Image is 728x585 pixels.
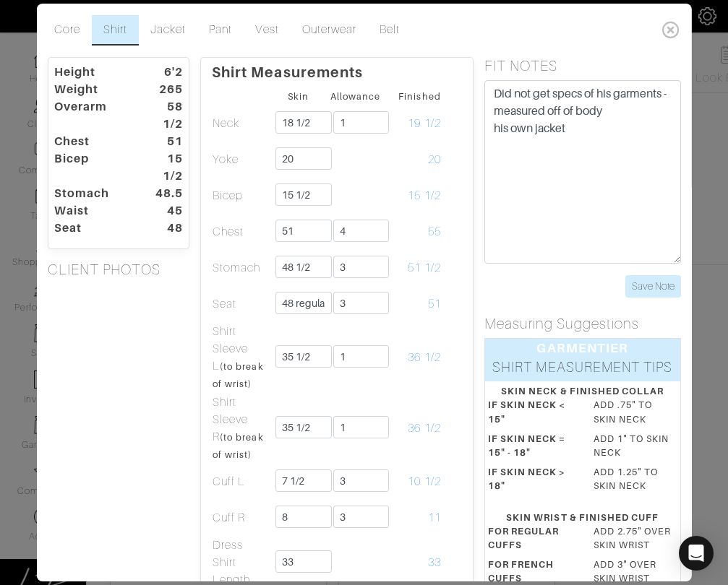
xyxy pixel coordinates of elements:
dt: 15 1/2 [143,150,194,185]
dt: 45 [143,202,194,220]
span: 36 1/2 [408,351,440,364]
dt: 58 1/2 [143,98,194,133]
dt: 48 [143,220,194,237]
td: Seat [212,286,269,322]
textarea: Did not get specs of his garments - measured off of body his own jacket [484,80,681,264]
span: 36 1/2 [408,422,440,435]
a: Jacket [139,15,197,45]
a: Vest [244,15,290,45]
dt: Chest [43,133,143,150]
div: Open Intercom Messenger [679,536,714,571]
dt: IF SKIN NECK < 15" [477,398,583,431]
span: 51 [427,298,440,311]
span: 51 1/2 [408,261,440,274]
td: Shirt Sleeve R [212,393,269,464]
dd: ADD 3" OVER SKIN WRIST [583,558,688,585]
small: (to break of wrist) [213,432,264,460]
small: Finished [398,91,440,102]
td: Yoke [212,142,269,178]
dt: Seat [43,220,143,237]
dd: ADD 1" TO SKIN NECK [583,432,688,459]
dt: IF SKIN NECK > 18" [477,465,583,498]
td: Chest [212,214,269,250]
p: Shirt Measurements [212,58,462,81]
td: Shirt Sleeve L [212,322,269,393]
dd: ADD 2.75" OVER SKIN WRIST [583,524,688,552]
dd: ADD .75" TO SKIN NECK [583,398,688,425]
dt: 265 [143,81,194,98]
small: Skin [287,91,308,102]
a: Core [42,15,91,45]
dt: Height [43,64,143,81]
dt: 6'2 [143,64,194,81]
dt: IF SKIN NECK = 15" - 18" [477,432,583,465]
dt: FOR REGULAR CUFFS [477,524,583,558]
span: 15 1/2 [408,189,440,202]
td: Stomach [212,250,269,286]
dt: Overarm [43,98,143,133]
dt: Waist [43,202,143,220]
td: Cuff L [212,464,269,500]
dt: Stomach [43,185,143,202]
input: Save Note [625,275,681,298]
dd: ADD 1.25" TO SKIN NECK [583,465,688,493]
div: SKIN NECK & FINISHED COLLAR [488,384,677,398]
td: Neck [212,105,269,142]
span: 11 [427,511,440,524]
h5: FIT NOTES [484,57,681,74]
dt: 48.5 [143,185,194,202]
div: SKIN WRIST & FINISHED CUFF [488,511,677,524]
dt: 51 [143,133,194,150]
dt: Bicep [43,150,143,185]
h5: CLIENT PHOTOS [47,261,189,278]
small: (to break of wrist) [213,361,264,389]
h5: Measuring Suggestions [484,315,681,332]
a: Pant [197,15,244,45]
div: SHIRT MEASUREMENT TIPS [485,357,680,381]
div: GARMENTIER [485,339,680,357]
small: Allowance [330,91,380,102]
span: 55 [427,225,440,238]
span: 33 [427,556,440,569]
span: 10 1/2 [408,475,440,488]
td: Bicep [212,178,269,214]
a: Belt [368,15,411,45]
a: Outerwear [291,15,368,45]
dt: Weight [43,81,143,98]
span: 20 [427,153,440,166]
td: Cuff R [212,500,269,536]
a: Shirt [92,15,139,45]
span: 19 1/2 [408,117,440,130]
